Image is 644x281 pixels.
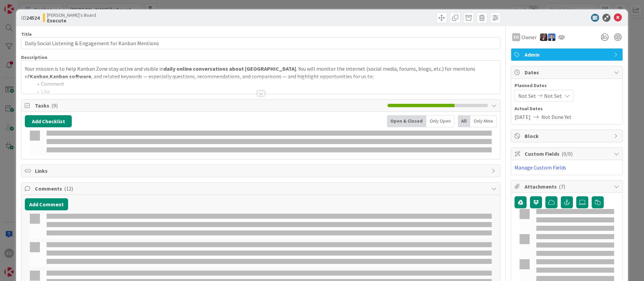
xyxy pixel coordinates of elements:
span: [PERSON_NAME]'s Board [47,12,96,18]
span: Tasks [35,101,384,110]
b: Execute [47,18,96,23]
span: Admin [525,51,610,59]
span: Links [35,167,488,175]
span: Attachments [525,183,610,191]
div: EO [512,33,520,41]
b: 24524 [26,14,40,21]
span: ( 7 ) [559,183,565,190]
strong: Kanban software [50,73,91,80]
span: Description [21,54,47,60]
label: Title [21,31,32,37]
span: Not Done Yet [541,113,572,121]
img: TD [540,33,547,41]
div: Only Open [426,115,454,127]
span: Owner [522,33,537,41]
span: ID [21,14,40,22]
span: Custom Fields [525,150,610,158]
span: Planned Dates [515,82,619,89]
span: ( 9 ) [51,102,58,109]
strong: daily online conversations about [GEOGRAPHIC_DATA] [164,65,296,72]
span: Actual Dates [515,105,619,112]
span: ( 12 ) [64,185,73,192]
input: type card name here... [21,37,500,49]
span: Comments [35,185,488,193]
span: Not Set [544,92,562,100]
div: Only Mine [470,115,497,127]
a: Manage Custom Fields [515,164,566,171]
button: Add Comment [25,198,68,210]
button: Add Checklist [25,115,72,127]
span: Not Set [518,92,536,100]
p: Your mission is to help Kanban Zone stay active and visible in . You will monitor the internet (s... [25,65,497,80]
img: DP [548,33,555,41]
span: [DATE] [515,113,531,121]
span: ( 0/0 ) [561,150,573,157]
div: All [458,115,470,127]
strong: Kanban [30,73,48,80]
span: Block [525,132,610,140]
span: Dates [525,68,610,76]
div: Open & Closed [387,115,426,127]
